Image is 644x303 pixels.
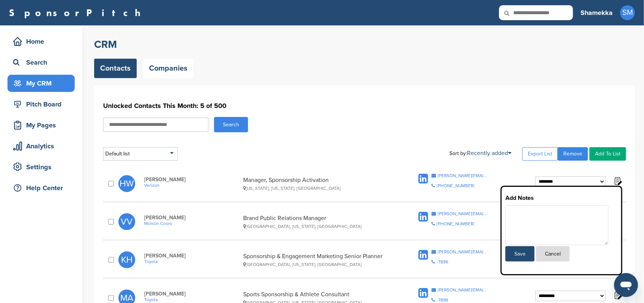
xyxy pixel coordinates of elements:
a: My Pages [7,117,75,134]
span: VV [118,213,135,230]
div: [PHONE_NUMBER] [437,222,474,226]
div: [PERSON_NAME][EMAIL_ADDRESS][PERSON_NAME][DOMAIN_NAME] [438,211,487,216]
span: HW [118,175,135,192]
a: Toyota [144,297,239,302]
img: Notes [613,291,622,300]
span: KH [118,251,135,268]
div: -7896 [437,260,448,264]
button: Cancel [536,246,570,262]
a: Remove [558,147,588,161]
div: Pitch Board [11,98,75,111]
div: Manager, Sponsorship Activation [244,176,393,191]
div: Home [11,35,75,48]
a: Molson Coors [144,221,239,226]
a: Help Center [7,179,75,197]
div: [GEOGRAPHIC_DATA], [US_STATE], [GEOGRAPHIC_DATA] [244,224,393,229]
button: Search [214,117,248,132]
div: Sponsorship & Engagement Marketing Senior Planner [244,253,393,267]
a: Export List [522,147,558,161]
h3: Add Notes [505,194,617,202]
div: [PERSON_NAME][EMAIL_ADDRESS][PERSON_NAME][DOMAIN_NAME] [438,173,487,178]
div: [PERSON_NAME][EMAIL_ADDRESS][PERSON_NAME][DOMAIN_NAME] [438,250,487,254]
a: Settings [7,158,75,176]
a: Contacts [94,59,137,78]
div: [PERSON_NAME][EMAIL_ADDRESS][PERSON_NAME][DOMAIN_NAME] [438,288,487,292]
div: My CRM [11,77,75,90]
a: Companies [143,59,193,78]
span: SM [620,5,635,20]
div: Default list [103,147,178,161]
button: Save [505,246,535,262]
div: Analytics [11,139,75,153]
div: Settings [11,160,75,174]
span: [PERSON_NAME] [144,176,239,183]
a: Verizon [144,183,239,188]
a: Analytics [7,137,75,155]
h3: Shamekka [580,7,613,18]
div: [PHONE_NUMBER] [437,183,474,188]
div: Brand Public Relations Manager [244,214,393,229]
div: [GEOGRAPHIC_DATA], [US_STATE], [GEOGRAPHIC_DATA] [244,262,393,267]
a: Search [7,54,75,71]
h1: Unlocked Contacts This Month: 5 of 500 [103,99,626,112]
span: [PERSON_NAME] [144,214,239,221]
a: Add To List [589,147,626,161]
iframe: Button to launch messaging window [614,273,638,297]
a: My CRM [7,75,75,92]
div: Search [11,56,75,69]
a: Pitch Board [7,96,75,113]
div: [US_STATE], [US_STATE], [GEOGRAPHIC_DATA] [244,186,393,191]
div: Sort by: [449,150,511,156]
div: -7896 [437,298,448,302]
img: Notes [613,176,622,186]
a: Recently added [467,149,511,157]
div: Help Center [11,181,75,195]
h2: CRM [94,38,635,51]
span: [PERSON_NAME] [144,253,239,259]
a: Shamekka [580,4,613,21]
span: [PERSON_NAME] [144,291,239,297]
a: Toyota [144,259,239,264]
a: Home [7,33,75,50]
div: My Pages [11,118,75,132]
a: SponsorPitch [9,8,145,18]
